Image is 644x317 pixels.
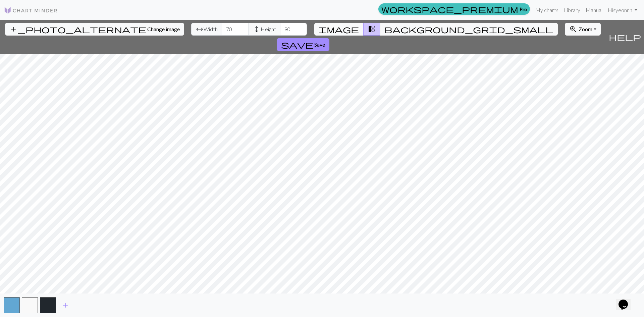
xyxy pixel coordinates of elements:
span: Save [314,41,325,48]
span: Width [204,25,218,33]
span: Change image [147,26,180,32]
span: transition_fade [368,24,376,34]
img: Logo [4,6,58,14]
a: Hisyeonnn [605,3,640,17]
button: Zoom [565,23,601,36]
span: zoom_in [569,24,577,34]
span: add [61,301,69,310]
a: My charts [533,3,561,17]
a: Library [561,3,583,17]
button: Add color [57,299,74,312]
span: add_photo_alternate [9,24,146,34]
span: height [253,24,261,34]
button: Change image [5,23,184,36]
button: Help [606,20,644,54]
button: Save [277,38,329,51]
span: image [319,24,359,34]
iframe: chat widget [616,290,637,310]
span: Height [261,25,276,33]
span: Zoom [579,26,592,32]
span: arrow_range [196,24,204,34]
span: workspace_premium [381,4,518,14]
a: Manual [583,3,605,17]
span: save [281,40,313,49]
span: background_grid_small [384,24,553,34]
a: Pro [378,3,530,15]
span: help [609,32,641,42]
